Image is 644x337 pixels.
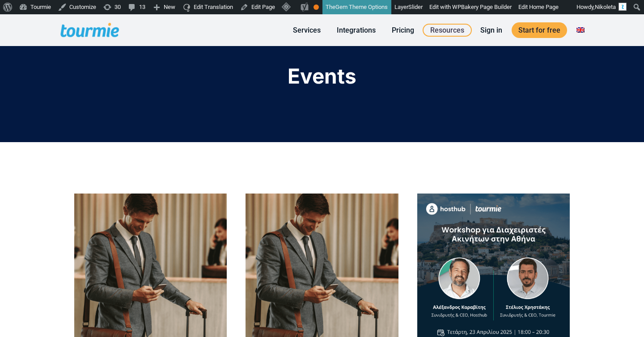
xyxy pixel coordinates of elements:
a: Services [286,25,327,36]
a: Resources [423,24,472,37]
a: Start for free [512,22,567,38]
a: Integrations [330,25,382,36]
span: Nikoleta [595,4,616,10]
a: Sign in [474,25,509,36]
a: Pricing [385,25,421,36]
span: Events [288,63,356,88]
div: OK [314,4,319,10]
